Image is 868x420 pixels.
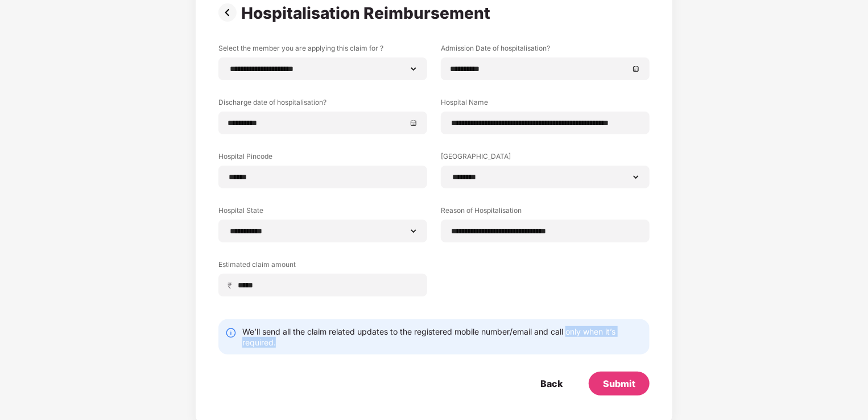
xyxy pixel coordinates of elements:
[218,97,427,112] label: Discharge date of hospitalisation?
[218,3,241,22] img: svg+xml;base64,PHN2ZyBpZD0iUHJldi0zMngzMiIgeG1sbnM9Imh0dHA6Ly93d3cudzMub3JnLzIwMDAvc3ZnIiB3aWR0aD...
[218,260,427,274] label: Estimated claim amount
[218,43,427,57] label: Select the member you are applying this claim for ?
[441,43,650,57] label: Admission Date of hospitalisation?
[540,377,563,390] div: Back
[225,327,237,339] img: svg+xml;base64,PHN2ZyBpZD0iSW5mby0yMHgyMCIgeG1sbnM9Imh0dHA6Ly93d3cudzMub3JnLzIwMDAvc3ZnIiB3aWR0aD...
[441,151,650,166] label: [GEOGRAPHIC_DATA]
[228,280,237,291] span: ₹
[241,3,495,23] div: Hospitalisation Reimbursement
[603,377,635,390] div: Submit
[218,205,427,220] label: Hospital State
[441,97,650,112] label: Hospital Name
[441,205,650,220] label: Reason of Hospitalisation
[242,326,643,348] div: We’ll send all the claim related updates to the registered mobile number/email and call only when...
[218,151,427,166] label: Hospital Pincode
